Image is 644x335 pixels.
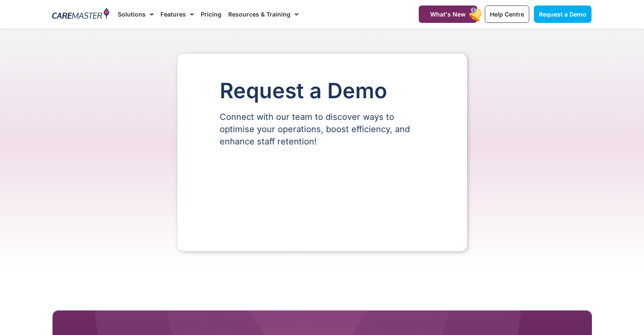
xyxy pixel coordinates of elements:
span: Request a Demo [539,11,586,18]
a: Help Centre [485,6,529,23]
img: CareMaster Logo [52,8,109,21]
span: Help Centre [490,11,524,18]
span: What's New [430,11,466,18]
p: Connect with our team to discover ways to optimise your operations, boost efficiency, and enhance... [220,111,425,148]
a: Request a Demo [534,6,591,23]
h1: Request a Demo [220,79,425,102]
iframe: Form 0 [220,162,425,226]
a: What's New [419,6,477,23]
